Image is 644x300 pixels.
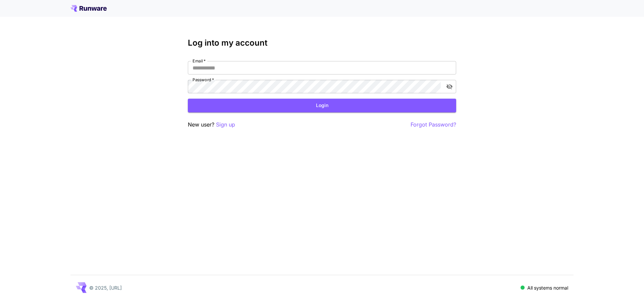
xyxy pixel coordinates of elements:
[188,120,235,129] p: New user?
[89,284,122,291] p: © 2025, [URL]
[527,284,568,291] p: All systems normal
[443,81,455,93] button: toggle password visibility
[216,120,235,129] button: Sign up
[193,77,214,83] label: Password
[188,38,456,48] h3: Log into my account
[188,99,456,112] button: Login
[411,120,456,129] button: Forgot Password?
[193,58,206,64] label: Email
